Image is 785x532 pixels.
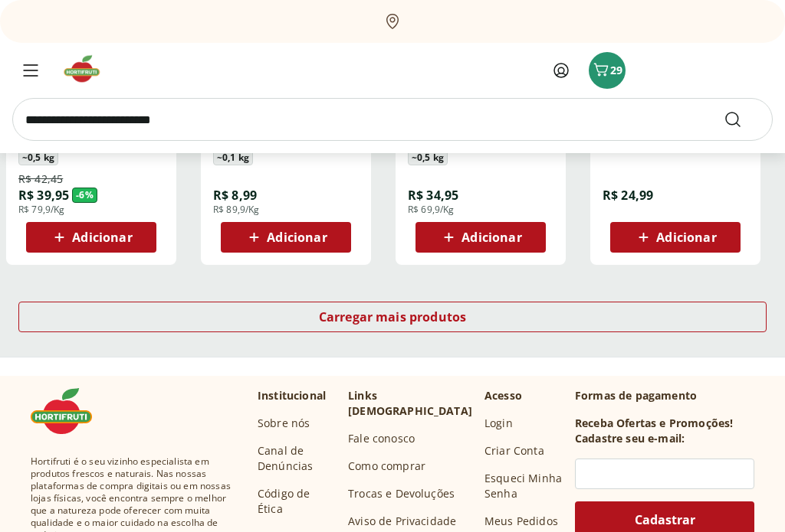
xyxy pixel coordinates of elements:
span: Carregar mais produtos [319,312,467,324]
a: Fale conosco [348,432,415,447]
span: R$ 42,45 [18,172,63,188]
p: Formas de pagamento [575,389,754,404]
h3: Receba Ofertas e Promoções! [575,416,733,432]
span: R$ 8,99 [213,188,257,204]
input: search [12,98,773,141]
a: Código de Ética [258,487,336,517]
span: R$ 79,9/Kg [18,204,65,217]
img: Hortifruti [31,389,107,435]
span: R$ 24,99 [603,188,653,204]
a: Aviso de Privacidade [348,514,456,530]
span: R$ 39,95 [18,188,69,204]
h3: Cadastre seu e-mail: [575,432,685,447]
span: ~ 0,5 kg [18,151,58,166]
a: Como comprar [348,459,425,475]
span: Adicionar [656,232,716,244]
button: Adicionar [221,223,351,253]
span: Cadastrar [635,514,695,527]
span: ~ 0,5 kg [408,151,448,166]
a: Meus Pedidos [484,514,558,530]
button: Adicionar [610,223,741,253]
p: Links [DEMOGRAPHIC_DATA] [348,389,472,419]
span: 29 [610,63,622,77]
span: - 6 % [72,188,97,204]
p: Acesso [484,389,522,404]
button: Submit Search [724,110,760,129]
a: Canal de Denúncias [258,444,336,475]
button: Carrinho [589,52,626,89]
span: R$ 69,9/Kg [408,204,455,217]
span: R$ 34,95 [408,188,458,204]
button: Adicionar [26,223,156,253]
a: Criar Conta [484,444,544,459]
button: Menu [12,52,49,89]
span: R$ 89,9/Kg [213,204,260,217]
img: Hortifruti [61,54,113,84]
a: Trocas e Devoluções [348,487,455,502]
span: Adicionar [72,232,132,244]
a: Esqueci Minha Senha [484,472,563,502]
button: Adicionar [415,223,546,253]
span: Adicionar [461,232,521,244]
a: Carregar mais produtos [18,302,767,339]
span: Adicionar [267,232,327,244]
a: Sobre nós [258,416,310,432]
a: Login [484,416,513,432]
p: Institucional [258,389,326,404]
span: ~ 0,1 kg [213,151,253,166]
